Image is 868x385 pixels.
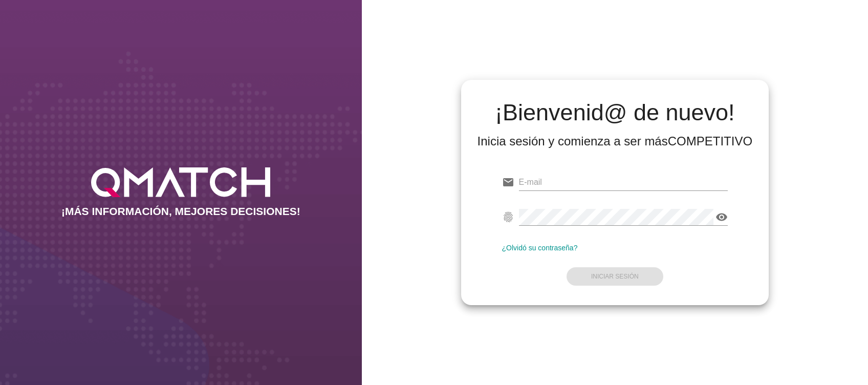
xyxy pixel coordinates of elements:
[519,174,728,190] input: E-mail
[61,205,300,218] h2: ¡MÁS INFORMACIÓN, MEJORES DECISIONES!
[478,100,753,125] h2: ¡Bienvenid@ de nuevo!
[668,134,752,148] strong: COMPETITIVO
[715,211,728,223] i: visibility
[478,133,753,149] div: Inicia sesión y comienza a ser más
[502,244,578,252] a: ¿Olvidó su contraseña?
[502,211,514,223] i: fingerprint
[502,176,514,188] i: email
